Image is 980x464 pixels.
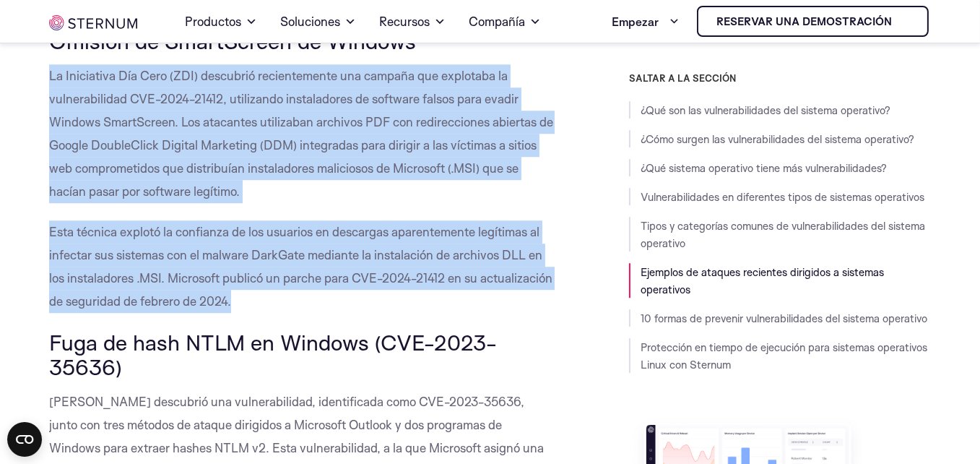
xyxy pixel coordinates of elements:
font: Recursos [379,14,430,29]
font: Compañía [469,14,525,29]
font: Reservar una demostración [716,14,892,28]
font: SALTAR A LA SECCIÓN [629,72,736,84]
font: La Iniciativa Día Cero (ZDI) descubrió recientemente una campaña que explotaba la vulnerabilidad ... [49,68,553,199]
a: Tipos y categorías comunes de vulnerabilidades del sistema operativo [641,219,925,250]
button: Abrir el widget CMP [7,422,42,457]
a: ¿Cómo surgen las vulnerabilidades del sistema operativo? [641,132,914,146]
img: esternón iot [49,15,137,30]
font: Fuga de hash NTLM en Windows (CVE-2023-35636) [49,329,497,380]
font: Empezar [612,14,659,29]
font: Esta técnica explotó la confianza de los usuarios en descargas aparentemente legítimas al infecta... [49,224,552,309]
a: Empezar [612,7,680,36]
font: Productos [185,14,241,29]
a: ¿Qué son las vulnerabilidades del sistema operativo? [641,103,890,117]
a: Protección en tiempo de ejecución para sistemas operativos Linux con Sternum [641,340,927,371]
a: Reservar una demostración [697,6,929,37]
a: ¿Qué sistema operativo tiene más vulnerabilidades? [641,161,887,175]
a: Ejemplos de ataques recientes dirigidos a sistemas operativos [641,265,884,296]
a: 10 formas de prevenir vulnerabilidades del sistema operativo [641,312,927,325]
font: Soluciones [280,14,340,29]
a: Vulnerabilidades en diferentes tipos de sistemas operativos [641,190,924,204]
img: esternón iot [898,16,909,27]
